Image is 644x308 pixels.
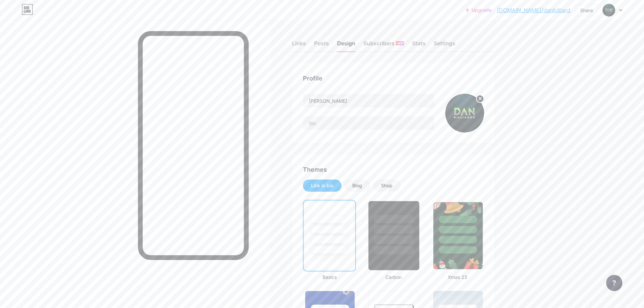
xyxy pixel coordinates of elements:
[303,274,356,281] div: Basics
[367,274,420,281] div: Carbon
[303,74,484,83] div: Profile
[580,7,593,14] div: Share
[397,41,403,45] span: NEW
[303,165,484,174] div: Themes
[412,39,426,51] div: Stats
[602,4,615,17] img: danbilliard
[497,6,570,14] a: [DOMAIN_NAME]/danbilliard
[26,40,61,44] div: Domain Overview
[11,11,16,16] img: logo_orange.svg
[445,94,484,133] img: danbilliard
[18,39,24,45] img: tab_domain_overview_orange.svg
[303,116,434,130] input: Bio
[363,39,404,51] div: Subscribers
[292,39,306,51] div: Links
[352,182,362,189] div: Blog
[337,39,355,51] div: Design
[466,7,492,13] a: Upgrade
[19,11,33,16] div: v 4.0.24
[303,94,434,108] input: Name
[67,39,73,45] img: tab_keywords_by_traffic_grey.svg
[381,182,392,189] div: Shop
[311,182,333,189] div: Link in bio
[431,274,484,281] div: Xmas 23
[314,39,329,51] div: Posts
[11,18,16,23] img: website_grey.svg
[434,39,455,51] div: Settings
[18,18,74,23] div: Domain: [DOMAIN_NAME]
[75,40,114,44] div: Keywords by Traffic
